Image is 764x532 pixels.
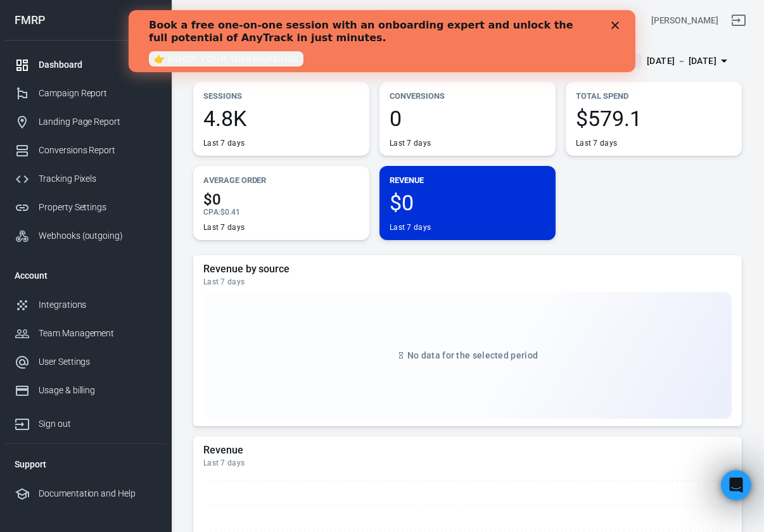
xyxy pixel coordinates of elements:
[203,174,359,187] p: Average Order
[373,9,563,31] button: Find anything...⌘ + K
[576,108,732,129] span: $579.1
[4,376,167,405] a: Usage & billing
[39,144,156,157] div: Conversions Report
[39,298,156,312] div: Integrations
[4,319,167,348] a: Team Management
[576,89,732,103] p: Total Spend
[723,5,754,35] a: Sign out
[203,192,359,207] span: $0
[4,193,167,222] a: Property Settings
[390,222,431,232] div: Last 7 days
[39,172,156,186] div: Tracking Pixels
[39,229,156,243] div: Webhooks (outgoing)
[4,449,167,479] li: Support
[4,291,167,319] a: Integrations
[39,327,156,340] div: Team Management
[4,108,167,136] a: Landing Page Report
[4,405,167,438] a: Sign out
[647,53,716,69] div: [DATE] － [DATE]
[39,115,156,129] div: Landing Page Report
[4,222,167,250] a: Webhooks (outgoing)
[721,470,751,500] iframe: Intercom live chat
[129,10,635,72] iframe: Intercom live chat banner
[4,260,167,291] li: Account
[203,263,732,275] h5: Revenue by source
[39,58,156,72] div: Dashboard
[4,79,167,108] a: Campaign Report
[390,108,545,129] span: 0
[203,458,732,468] div: Last 7 days
[203,222,245,232] div: Last 7 days
[4,15,167,26] div: FMRP
[483,11,495,19] div: Close
[203,208,220,217] span: CPA :
[651,14,718,27] div: Account id: ckFM7w2I
[4,165,167,193] a: Tracking Pixels
[39,417,156,431] div: Sign out
[39,201,156,214] div: Property Settings
[203,89,359,103] p: Sessions
[220,208,240,217] span: $0.41
[203,138,245,148] div: Last 7 days
[39,487,156,500] div: Documentation and Help
[203,108,359,129] span: 4.8K
[187,9,250,32] button: FMRP
[390,174,545,187] p: Revenue
[573,51,742,72] button: Last 7 days[DATE] － [DATE]
[39,87,156,100] div: Campaign Report
[4,136,167,165] a: Conversions Report
[203,444,732,457] h5: Revenue
[390,138,431,148] div: Last 7 days
[4,51,167,79] a: Dashboard
[4,348,167,376] a: User Settings
[407,350,538,360] span: No data for the selected period
[39,355,156,369] div: User Settings
[390,89,545,103] p: Conversions
[203,277,732,287] div: Last 7 days
[39,384,156,397] div: Usage & billing
[390,192,545,213] span: $0
[576,138,617,148] div: Last 7 days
